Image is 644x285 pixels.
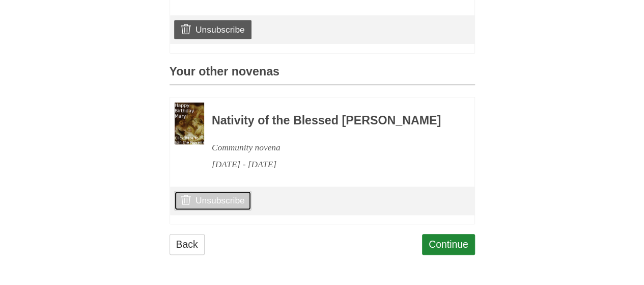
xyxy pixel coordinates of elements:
[175,102,204,144] img: Novena image
[422,234,475,255] a: Continue
[212,114,447,127] h3: Nativity of the Blessed [PERSON_NAME]
[212,139,447,156] div: Community novena
[212,156,447,173] div: [DATE] - [DATE]
[170,65,475,85] h3: Your other novenas
[170,234,205,255] a: Back
[174,191,251,210] a: Unsubscribe
[174,20,251,39] a: Unsubscribe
